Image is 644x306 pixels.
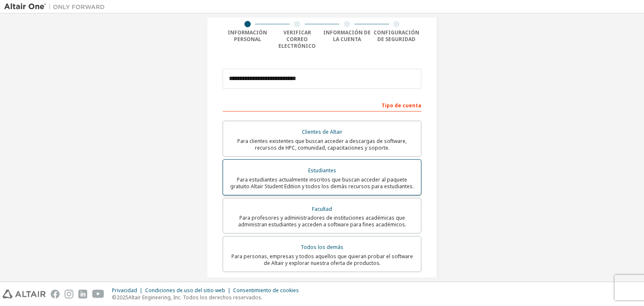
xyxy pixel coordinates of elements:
[3,290,46,298] img: altair_logo.svg
[78,290,87,298] img: linkedin.svg
[112,287,137,294] font: Privacidad
[278,29,316,49] font: Verificar correo electrónico
[301,244,343,251] font: Todos los demás
[112,294,117,301] font: ©
[237,137,407,151] font: Para clientes existentes que buscan acceder a descargas de software, recursos de HPC, comunidad, ...
[231,253,413,267] font: Para personas, empresas y todos aquellos que quieran probar el software de Altair y explorar nues...
[128,294,262,301] font: Altair Engineering, Inc. Todos los derechos reservados.
[117,294,128,301] font: 2025
[51,290,60,298] img: facebook.svg
[308,167,336,174] font: Estudiantes
[233,287,299,294] font: Consentimiento de cookies
[302,128,343,135] font: Clientes de Altair
[230,176,414,190] font: Para estudiantes actualmente inscritos que buscan acceder al paquete gratuito Altair Student Edit...
[323,29,371,43] font: Información de la cuenta
[312,205,332,213] font: Facultad
[238,214,406,228] font: Para profesores y administradores de instituciones académicas que administran estudiantes y acced...
[4,3,109,11] img: Altair Uno
[374,29,419,43] font: Configuración de seguridad
[145,287,225,294] font: Condiciones de uso del sitio web
[92,290,104,298] img: youtube.svg
[65,290,73,298] img: instagram.svg
[228,29,267,43] font: Información personal
[382,102,421,109] font: Tipo de cuenta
